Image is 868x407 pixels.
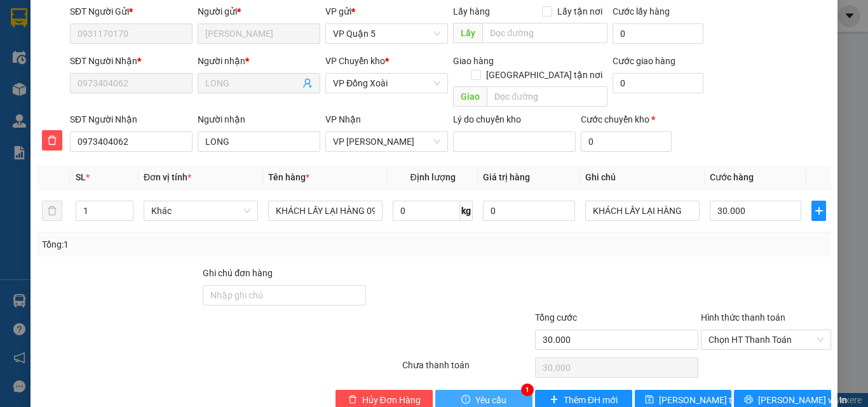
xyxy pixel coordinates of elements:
div: Lý do chuyển kho [453,112,576,126]
div: VP gửi [325,4,448,18]
span: SL [76,172,86,182]
div: Tổng: 1 [42,237,336,251]
div: VP Nhận [325,112,448,126]
div: SĐT Người Nhận [70,54,193,68]
span: Đơn vị tính [144,172,191,182]
span: Lấy tận nơi [552,4,607,18]
button: delete [42,201,62,221]
span: Định lượng [410,172,455,182]
span: Giao hàng [453,56,494,66]
input: VD: Bàn, Ghế [268,201,383,221]
span: delete [43,135,62,145]
span: [PERSON_NAME] thay đổi [659,393,761,407]
button: plus [811,201,826,221]
span: Hủy Đơn Hàng [362,393,421,407]
input: Ghi chú đơn hàng [203,285,366,305]
input: Cước giao hàng [613,73,703,93]
span: printer [744,395,753,405]
span: Cước hàng [710,172,754,182]
div: 1 [521,384,534,396]
span: exclamation-circle [461,395,470,405]
label: Ghi chú đơn hàng [203,268,273,278]
span: VP Quận 5 [333,24,440,43]
span: user-add [302,78,313,88]
label: Hình thức thanh toán [701,312,785,323]
input: Cước lấy hàng [613,23,703,44]
span: plus [812,206,825,216]
div: SĐT Người Nhận [70,112,193,126]
button: delete [42,130,62,150]
span: Tên hàng [268,172,309,182]
span: VP Đồng Xoài [333,74,440,93]
div: Người gửi [198,4,320,18]
span: plus [550,395,559,405]
input: Ghi Chú [585,201,700,221]
span: Lấy hàng [453,6,490,17]
span: Tổng cước [535,312,577,323]
span: [GEOGRAPHIC_DATA] tận nơi [481,68,607,82]
div: Người nhận [198,54,320,68]
label: Cước lấy hàng [613,6,670,17]
span: Yêu cầu [475,393,506,407]
span: Chọn HT Thanh Toán [709,330,824,349]
span: save [645,395,654,405]
span: VP Chuyển kho [325,56,385,66]
span: Giá trị hàng [483,172,530,182]
div: Cước chuyển kho [581,112,672,126]
span: Khác [151,201,250,220]
span: delete [348,395,357,405]
span: Giao [453,86,487,107]
input: Dọc đường [482,23,607,43]
div: Người nhận [198,112,320,126]
span: [PERSON_NAME] và In [758,393,847,407]
th: Ghi chú [580,165,705,190]
span: Lấy [453,23,482,43]
div: SĐT Người Gửi [70,4,193,18]
input: Dọc đường [487,86,607,107]
span: Thêm ĐH mới [564,393,618,407]
span: kg [460,201,473,221]
span: VP Đức Liễu [333,132,440,151]
div: Chưa thanh toán [401,358,534,380]
label: Cước giao hàng [613,56,675,66]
